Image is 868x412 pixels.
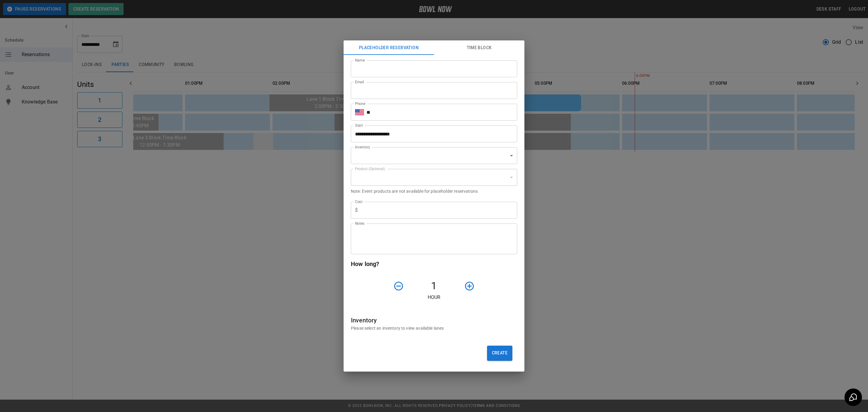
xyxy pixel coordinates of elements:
p: Please select an inventory to view available lanes [351,325,517,331]
h4: 1 [406,280,462,292]
label: Start [355,123,363,128]
label: Phone [355,101,365,106]
div: ​ [351,147,517,164]
h6: Inventory [351,315,517,325]
h6: How long? [351,259,517,269]
input: Choose date, selected date is Oct 12, 2025 [351,125,513,142]
p: Hour [351,294,517,301]
p: $ [355,207,358,214]
button: Placeholder Reservation [344,40,434,55]
button: Create [487,346,512,361]
button: Time Block [434,40,524,55]
div: ​ [351,169,517,186]
p: Note: Event products are not available for placeholder reservations [351,188,517,194]
button: Select country [355,108,364,117]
